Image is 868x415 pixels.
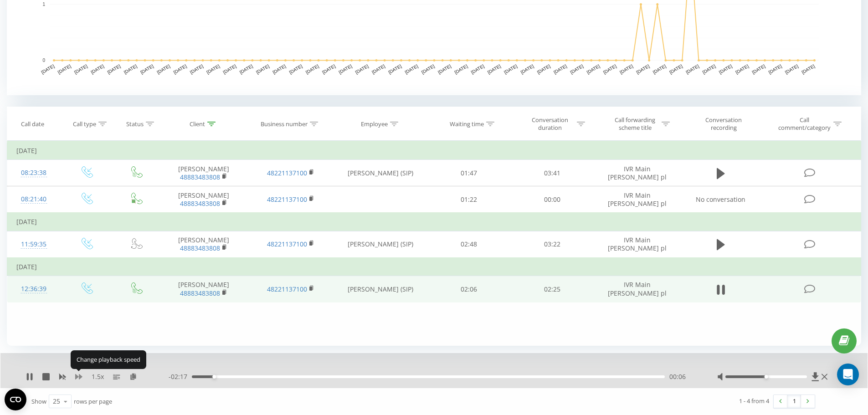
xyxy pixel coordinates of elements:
[42,58,45,63] text: 0
[160,186,247,213] td: [PERSON_NAME]
[31,397,46,405] span: Show
[668,63,683,75] text: [DATE]
[160,276,247,302] td: [PERSON_NAME]
[334,276,427,302] td: [PERSON_NAME] (SIP)
[361,120,388,128] div: Employee
[784,63,799,75] text: [DATE]
[173,63,188,75] text: [DATE]
[520,63,535,75] text: [DATE]
[354,63,370,75] text: [DATE]
[487,63,502,75] text: [DATE]
[569,63,584,75] text: [DATE]
[73,120,96,128] div: Call type
[718,63,733,75] text: [DATE]
[669,372,686,381] span: 00:06
[470,63,485,75] text: [DATE]
[768,63,783,75] text: [DATE]
[180,199,220,208] a: 48883483808
[7,213,861,231] td: [DATE]
[427,186,511,213] td: 01:22
[92,372,104,381] span: 1.5 x
[189,63,204,75] text: [DATE]
[71,350,146,369] div: Change playback speed
[123,63,138,75] text: [DATE]
[212,375,216,379] div: Accessibility label
[636,63,651,75] text: [DATE]
[694,116,753,132] div: Conversation recording
[205,63,221,75] text: [DATE]
[387,63,402,75] text: [DATE]
[778,116,831,132] div: Call comment/category
[427,160,511,186] td: 01:47
[139,63,154,75] text: [DATE]
[180,289,220,297] a: 48883483808
[288,63,303,75] text: [DATE]
[305,63,320,75] text: [DATE]
[190,120,205,128] div: Client
[74,397,112,405] span: rows per page
[16,236,51,253] div: 11:59:35
[272,63,287,75] text: [DATE]
[594,186,680,213] td: IVR Main [PERSON_NAME] pl
[53,397,60,406] div: 25
[511,160,594,186] td: 03:41
[764,375,768,379] div: Accessibility label
[5,389,26,410] button: Open CMP widget
[404,63,419,75] text: [DATE]
[21,120,44,128] div: Call date
[73,63,88,75] text: [DATE]
[338,63,353,75] text: [DATE]
[107,63,122,75] text: [DATE]
[602,63,617,75] text: [DATE]
[427,276,511,302] td: 02:06
[42,2,45,7] text: 1
[450,120,484,128] div: Waiting time
[511,186,594,213] td: 00:00
[619,63,634,75] text: [DATE]
[503,63,518,75] text: [DATE]
[156,63,171,75] text: [DATE]
[421,63,436,75] text: [DATE]
[321,63,336,75] text: [DATE]
[57,63,72,75] text: [DATE]
[239,63,254,75] text: [DATE]
[787,395,801,408] a: 1
[126,120,144,128] div: Status
[511,231,594,258] td: 03:22
[553,63,568,75] text: [DATE]
[751,63,766,75] text: [DATE]
[594,276,680,302] td: IVR Main [PERSON_NAME] pl
[267,285,307,293] a: 48221137100
[586,63,601,75] text: [DATE]
[90,63,105,75] text: [DATE]
[267,240,307,248] a: 48221137100
[334,160,427,186] td: [PERSON_NAME] (SIP)
[160,231,247,258] td: [PERSON_NAME]
[261,120,308,128] div: Business number
[169,372,192,381] span: - 02:17
[16,164,51,182] div: 08:23:38
[371,63,386,75] text: [DATE]
[739,396,769,405] div: 1 - 4 from 4
[696,195,745,204] span: No conversation
[16,280,51,298] div: 12:36:39
[511,276,594,302] td: 02:25
[702,63,717,75] text: [DATE]
[267,169,307,177] a: 48221137100
[437,63,452,75] text: [DATE]
[7,258,861,276] td: [DATE]
[536,63,551,75] text: [DATE]
[594,160,680,186] td: IVR Main [PERSON_NAME] pl
[837,364,859,385] div: Open Intercom Messenger
[526,116,575,132] div: Conversation duration
[611,116,659,132] div: Call forwarding scheme title
[427,231,511,258] td: 02:48
[734,63,750,75] text: [DATE]
[801,63,816,75] text: [DATE]
[41,63,56,75] text: [DATE]
[685,63,700,75] text: [DATE]
[180,173,220,181] a: 48883483808
[652,63,667,75] text: [DATE]
[180,244,220,252] a: 48883483808
[7,142,861,160] td: [DATE]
